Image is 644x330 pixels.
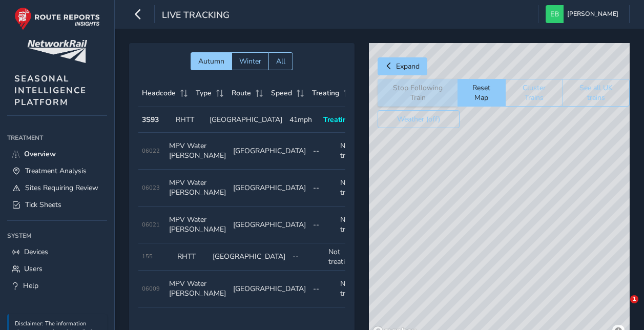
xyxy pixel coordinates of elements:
img: customer logo [27,40,87,63]
a: Help [7,277,107,294]
td: Not treating [337,170,368,207]
td: [GEOGRAPHIC_DATA] [206,107,286,133]
td: Not treating [337,207,368,243]
button: [PERSON_NAME] [546,5,622,23]
td: 41mph [286,107,320,133]
td: [GEOGRAPHIC_DATA] [230,133,309,170]
span: [PERSON_NAME] [567,5,618,23]
span: SEASONAL INTELLIGENCE PLATFORM [14,73,87,108]
span: 06021 [142,221,160,229]
td: MPV Water [PERSON_NAME] [165,133,230,170]
span: 06009 [142,285,160,293]
span: Autumn [198,56,224,66]
a: Devices [7,243,107,260]
td: Not treating [337,133,368,170]
td: -- [309,271,337,307]
span: Route [232,88,251,98]
td: MPV Water [PERSON_NAME] [165,170,230,207]
span: Treating [312,88,339,98]
td: -- [309,207,337,243]
button: See all UK trains [563,79,630,107]
td: -- [309,170,337,207]
span: Treatment Analysis [25,166,87,176]
a: Overview [7,146,107,162]
td: -- [309,133,337,170]
td: Not treating [337,271,368,307]
td: RHTT [172,107,206,133]
td: [GEOGRAPHIC_DATA] [230,271,309,307]
span: Winter [239,56,261,66]
span: 1 [630,295,638,303]
span: Tick Sheets [25,200,61,210]
span: Devices [24,247,48,257]
button: Winter [232,52,268,70]
button: All [268,52,293,70]
div: Treatment [7,130,107,146]
span: Headcode [142,88,176,98]
a: Treatment Analysis [7,162,107,179]
span: Overview [24,149,56,159]
td: MPV Water [PERSON_NAME] [165,271,230,307]
button: Weather (off) [378,110,460,128]
span: Speed [271,88,292,98]
button: Reset Map [458,79,505,107]
iframe: Intercom live chat [609,295,634,320]
span: Type [196,88,212,98]
td: MPV Water [PERSON_NAME] [165,207,230,243]
button: Cluster Trains [505,79,563,107]
button: Expand [378,57,427,75]
span: Treating [323,115,351,125]
span: Live Tracking [162,9,230,23]
span: 06023 [142,184,160,192]
a: Tick Sheets [7,196,107,213]
span: Help [23,281,38,291]
td: [GEOGRAPHIC_DATA] [209,243,289,271]
td: [GEOGRAPHIC_DATA] [230,170,309,207]
div: System [7,228,107,243]
td: Not treating [325,243,360,271]
span: Sites Requiring Review [25,183,98,193]
td: [GEOGRAPHIC_DATA] [230,207,309,243]
a: Sites Requiring Review [7,179,107,196]
td: -- [289,243,324,271]
strong: 3S93 [142,115,159,125]
a: Users [7,260,107,277]
span: All [276,56,285,66]
span: 06022 [142,147,160,155]
td: RHTT [174,243,209,271]
button: Autumn [191,52,232,70]
span: Expand [396,61,420,71]
span: Users [24,264,43,274]
span: 155 [142,253,153,260]
img: diamond-layout [546,5,564,23]
img: rr logo [14,7,100,30]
